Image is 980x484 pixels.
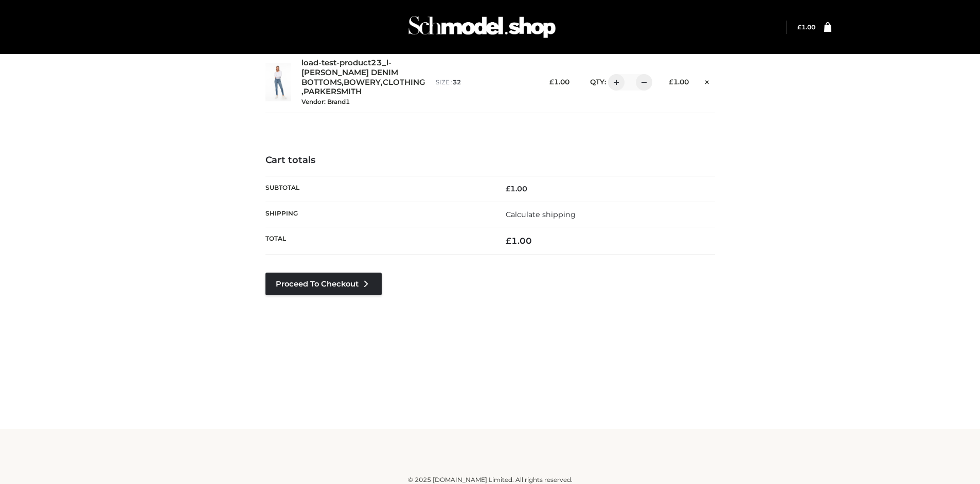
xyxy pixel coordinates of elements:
a: Calculate shipping [506,210,576,219]
img: Schmodel Admin 964 [405,7,559,47]
a: BOWERY [344,78,381,87]
a: Remove this item [699,75,715,88]
div: , , , [301,58,425,106]
a: CLOTHING [383,78,425,87]
a: Proceed to Checkout [265,273,382,295]
bdi: 1.00 [549,78,569,86]
a: £1.00 [797,23,815,31]
a: PARKERSMITH [304,87,362,97]
img: load-test-product23_l-PARKER SMITH DENIM - 32 [265,63,291,101]
div: QTY: [580,74,649,91]
span: £ [506,236,511,246]
th: Total [265,227,490,254]
th: Shipping [265,202,490,227]
bdi: 1.00 [506,236,532,246]
th: Subtotal [265,176,490,202]
bdi: 1.00 [669,78,689,86]
span: £ [506,184,510,193]
small: Vendor: Brand1 [301,98,350,105]
span: £ [549,78,554,86]
span: £ [669,78,673,86]
p: size : [436,78,529,87]
a: BOTTOMS [301,78,342,87]
a: load-test-product23_l-[PERSON_NAME] DENIM [301,58,413,78]
span: 32 [453,78,461,86]
span: £ [797,23,801,31]
h4: Cart totals [265,155,715,166]
bdi: 1.00 [506,184,527,193]
bdi: 1.00 [797,23,815,31]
